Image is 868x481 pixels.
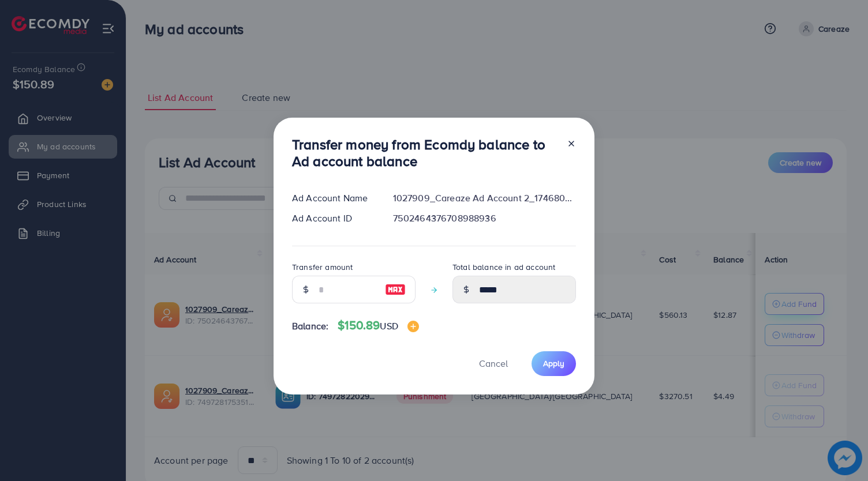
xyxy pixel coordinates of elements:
[479,357,508,370] span: Cancel
[384,191,585,205] div: 1027909_Careaze Ad Account 2_1746803855755
[338,318,419,333] h4: $150.89
[385,283,406,296] img: image
[292,261,353,273] label: Transfer amount
[465,351,522,376] button: Cancel
[407,321,419,332] img: image
[384,212,585,225] div: 7502464376708988936
[532,351,576,376] button: Apply
[543,358,564,369] span: Apply
[292,136,558,170] h3: Transfer money from Ecomdy balance to Ad account balance
[283,212,384,225] div: Ad Account ID
[292,320,328,333] span: Balance:
[283,191,384,205] div: Ad Account Name
[452,261,555,273] label: Total balance in ad account
[380,320,398,332] span: USD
